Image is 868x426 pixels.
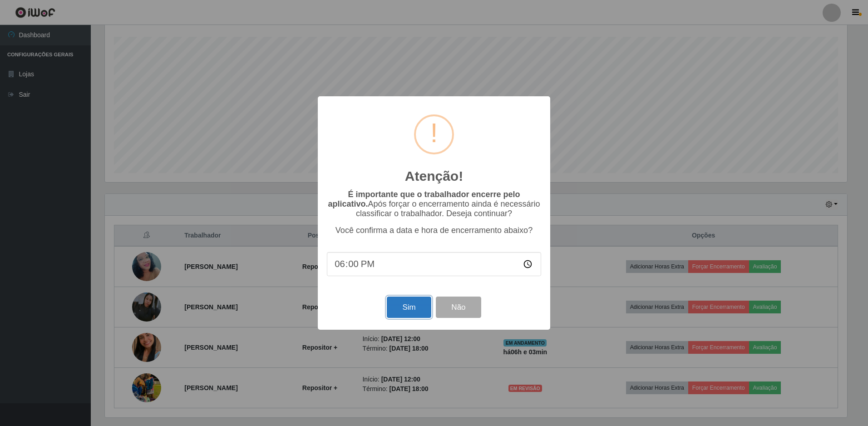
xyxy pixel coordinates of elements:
[327,226,541,235] p: Você confirma a data e hora de encerramento abaixo?
[436,297,481,318] button: Não
[327,190,541,218] p: Após forçar o encerramento ainda é necessário classificar o trabalhador. Deseja continuar?
[387,297,431,318] button: Sim
[405,168,463,184] h2: Atenção!
[328,190,520,208] b: É importante que o trabalhador encerre pelo aplicativo.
